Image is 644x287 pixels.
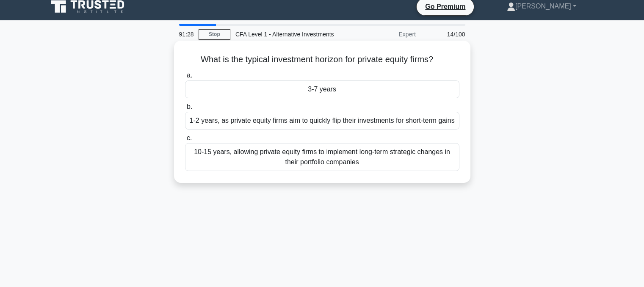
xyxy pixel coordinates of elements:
[199,29,230,40] a: Stop
[185,143,459,171] div: 10-15 years, allowing private equity firms to implement long-term strategic changes in their port...
[187,103,192,110] span: b.
[347,26,421,43] div: Expert
[185,80,459,98] div: 3-7 years
[187,134,192,141] span: c.
[421,26,470,43] div: 14/100
[174,26,199,43] div: 91:28
[230,26,347,43] div: CFA Level 1 - Alternative Investments
[185,112,459,130] div: 1-2 years, as private equity firms aim to quickly flip their investments for short-term gains
[184,54,460,65] h5: What is the typical investment horizon for private equity firms?
[420,1,470,12] a: Go Premium
[187,72,192,79] span: a.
